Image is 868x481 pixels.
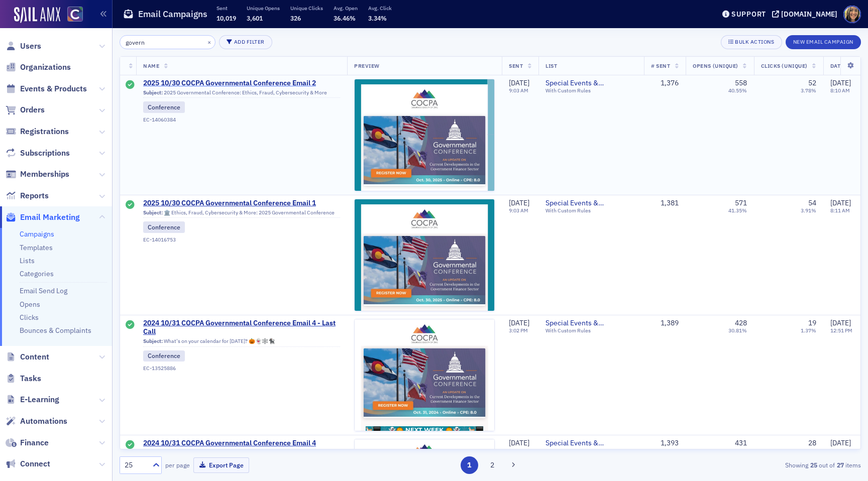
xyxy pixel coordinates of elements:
div: 2025 Governmental Conference: Ethics, Fraud, Cybersecurity & More [143,89,340,98]
a: Special Events & Announcements [546,199,637,208]
div: 558 [735,79,747,88]
span: [DATE] [830,318,851,327]
span: Special Events & Announcements [546,79,637,88]
div: EC-14060384 [143,116,340,123]
time: 3:02 PM [509,327,528,334]
span: Special Events & Announcements [546,319,637,328]
strong: 27 [835,460,845,469]
div: Conference [143,101,185,112]
a: Content [6,351,49,363]
span: Reports [20,190,49,201]
span: 326 [290,14,301,22]
span: Clicks (Unique) [761,62,808,69]
div: Conference [143,350,185,362]
span: Content [20,351,49,363]
div: [DOMAIN_NAME] [781,10,837,19]
input: Search… [120,35,215,49]
a: Tasks [6,373,41,384]
span: 2025 10/30 COCPA Governmental Conference Email 1 [143,199,340,208]
div: Sent [126,440,135,450]
span: Organizations [20,62,71,73]
div: 1,389 [651,319,679,328]
span: 3.34% [368,14,387,22]
div: 30.81% [728,327,747,334]
span: Automations [20,416,67,427]
p: Avg. Click [368,5,392,12]
div: EC-14016753 [143,236,340,243]
span: [DATE] [509,78,529,87]
img: SailAMX [14,7,60,23]
a: Campaigns [20,229,54,238]
a: Users [6,41,41,52]
span: [DATE] [830,198,851,207]
span: List [546,62,557,69]
span: Preview [354,62,380,69]
div: 3.91% [801,207,816,214]
span: Subscriptions [20,148,70,159]
span: E-Learning [20,394,59,405]
h1: Email Campaigns [138,8,207,20]
time: 9:03 AM [509,207,528,214]
div: 428 [735,319,747,328]
span: [DATE] [509,198,529,207]
a: Bounces & Complaints [20,326,91,335]
time: 8:11 AM [830,207,850,214]
div: 54 [808,199,816,208]
a: Connect [6,458,50,469]
div: 1,376 [651,79,679,88]
a: Reports [6,190,49,201]
div: Showing out of items [621,460,861,469]
a: Opens [20,300,40,309]
time: 9:03 AM [509,87,528,94]
span: Email Marketing [20,212,80,223]
a: 2024 10/31 COCPA Governmental Conference Email 4 - Last Call [143,319,340,336]
a: Email Marketing [6,212,80,223]
a: Automations [6,416,67,427]
span: Subject: [143,209,163,216]
div: Bulk Actions [735,39,774,45]
div: Sent [126,80,135,90]
a: Categories [20,269,54,278]
button: Bulk Actions [721,35,782,49]
span: [DATE] [509,318,529,327]
span: 3,601 [247,14,263,22]
div: 40.55% [728,87,747,94]
img: SailAMX [67,7,83,22]
a: Subscriptions [6,148,70,159]
button: Export Page [193,457,249,473]
time: 12:51 PM [830,327,852,334]
span: Tasks [20,373,41,384]
button: [DOMAIN_NAME] [772,11,841,18]
time: 2:02 PM [509,447,528,454]
span: Sent [509,62,523,69]
div: 571 [735,199,747,208]
div: 28 [808,439,816,448]
div: 3.78% [801,87,816,94]
div: With Custom Rules [546,207,637,214]
span: Memberships [20,169,69,180]
div: 1.37% [801,327,816,334]
div: With Custom Rules [546,327,637,334]
div: 2.01% [801,447,816,454]
a: 2024 10/31 COCPA Governmental Conference Email 4 [143,439,340,448]
span: [DATE] [509,438,529,447]
button: New Email Campaign [786,35,861,49]
a: Finance [6,437,49,448]
div: Sent [126,200,135,210]
span: Users [20,41,41,52]
a: Clicks [20,313,39,322]
button: 1 [461,456,478,474]
a: E-Learning [6,394,59,405]
div: Conference [143,221,185,232]
div: 1,381 [651,199,679,208]
p: Unique Opens [247,5,280,12]
div: 30.94% [728,447,747,454]
a: Organizations [6,62,71,73]
div: 19 [808,319,816,328]
button: 2 [483,456,501,474]
a: 2025 10/30 COCPA Governmental Conference Email 2 [143,79,340,88]
span: Finance [20,437,49,448]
